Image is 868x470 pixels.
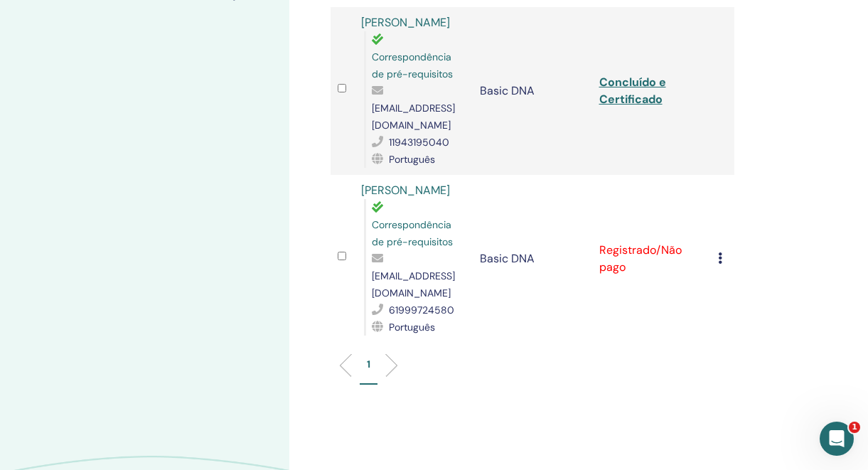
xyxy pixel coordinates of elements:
[372,102,455,132] span: [EMAIL_ADDRESS][DOMAIN_NAME]
[389,136,449,149] span: 11943195040
[389,321,435,333] span: Português
[389,153,435,166] span: Português
[820,422,854,456] iframe: Intercom live chat
[473,175,591,343] td: Basic DNA
[389,304,454,316] span: 61999724580
[367,357,370,372] p: 1
[361,183,450,198] a: [PERSON_NAME]
[372,269,455,299] span: [EMAIL_ADDRESS][DOMAIN_NAME]
[473,7,591,175] td: Basic DNA
[372,218,453,248] span: Correspondência de pré-requisitos
[849,422,860,433] span: 1
[599,75,666,107] a: Concluído e Certificado
[372,50,453,80] span: Correspondência de pré-requisitos
[361,15,450,30] a: [PERSON_NAME]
